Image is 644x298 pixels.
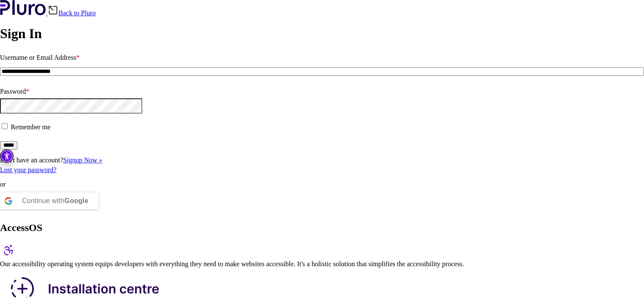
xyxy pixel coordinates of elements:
a: Signup Now » [63,156,102,164]
input: Remember me [2,123,8,129]
a: Back to Pluro [48,9,96,17]
div: Continue with [22,192,88,209]
img: Back icon [48,5,58,15]
b: Google [64,197,88,204]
